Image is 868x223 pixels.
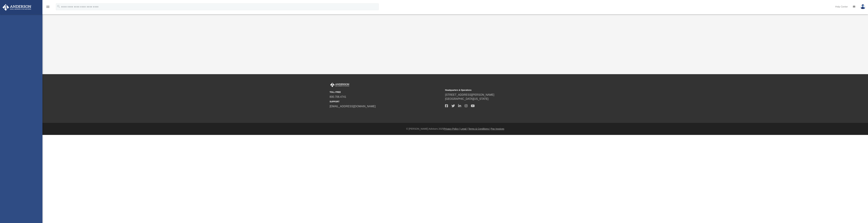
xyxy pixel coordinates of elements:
i: menu [46,5,50,9]
a: Pay Invoices [491,127,504,130]
div: © [PERSON_NAME] Advisors 2025 [42,127,868,131]
a: [EMAIL_ADDRESS][DOMAIN_NAME] [330,105,376,108]
img: Anderson Advisors Platinum Portal [2,4,32,11]
a: [GEOGRAPHIC_DATA][US_STATE] [445,97,489,100]
a: menu [46,6,50,9]
small: TOLL FREE [330,91,443,94]
small: Headquarters & Operations [445,89,558,92]
img: Anderson Advisors Platinum Portal [330,83,350,87]
a: 800.706.4741 [330,95,346,98]
a: [STREET_ADDRESS][PERSON_NAME] [445,93,494,96]
i: search [57,5,60,8]
a: Legal | [460,127,468,130]
small: SUPPORT [330,100,443,103]
img: User Pic [860,4,865,9]
a: Terms & Conditions | [468,127,490,130]
a: Privacy Policy | [444,127,460,130]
